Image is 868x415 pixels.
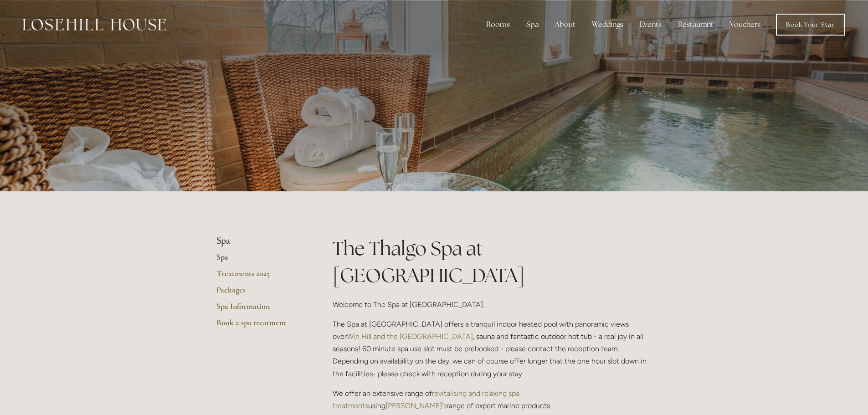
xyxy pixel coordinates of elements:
a: Book a spa treatment [216,318,303,334]
a: Packages [216,285,303,301]
a: Vouchers [723,15,768,34]
div: Rooms [479,15,517,34]
a: Book Your Stay [776,14,845,36]
div: Spa [519,15,546,34]
a: Spa Information [216,301,303,318]
p: The Spa at [GEOGRAPHIC_DATA] offers a tranquil indoor heated pool with panoramic views over , sau... [333,318,652,380]
div: Events [632,15,669,34]
li: Spa [216,235,303,247]
p: Welcome to The Spa at [GEOGRAPHIC_DATA]. [333,298,652,311]
a: Treatments 2025 [216,268,303,285]
h1: The Thalgo Spa at [GEOGRAPHIC_DATA] [333,235,652,289]
img: Losehill House [23,19,166,31]
div: Restaurant [671,15,721,34]
a: Win Hill and the [GEOGRAPHIC_DATA] [347,332,473,341]
p: We offer an extensive range of using range of expert marine products. [333,387,652,412]
a: Spa [216,252,303,268]
a: [PERSON_NAME]'s [385,401,447,410]
div: Weddings [585,15,631,34]
div: About [548,15,583,34]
